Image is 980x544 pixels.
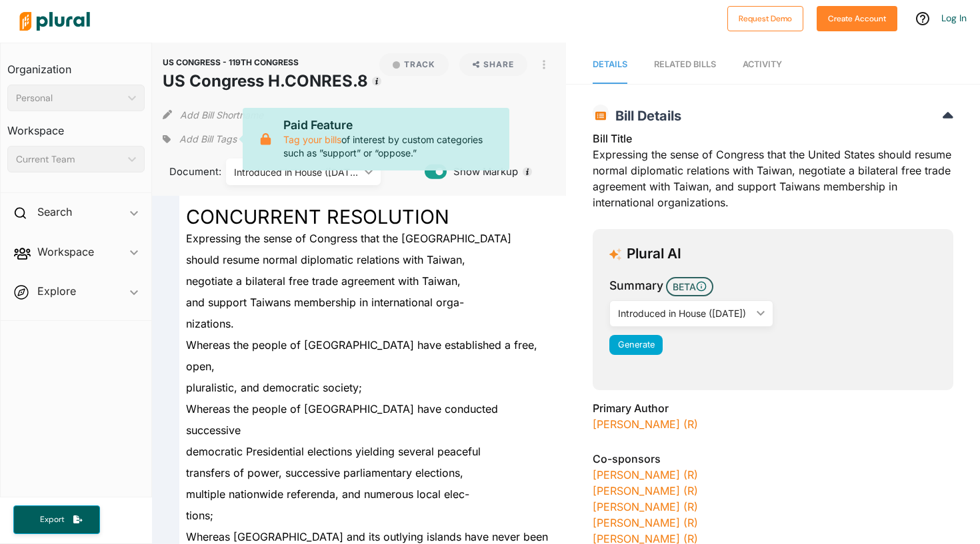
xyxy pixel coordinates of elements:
p: of interest by custom categories such as ”support” or “oppose.” [283,119,499,160]
a: [PERSON_NAME] (R) [593,417,698,431]
a: [PERSON_NAME] (R) [593,516,698,529]
button: Create Account [817,6,897,31]
a: Details [593,46,627,84]
span: CONCURRENT RESOLUTION [186,205,449,228]
a: Tag your bills [283,134,341,145]
button: Share [459,53,528,76]
span: transfers of power, successive parliamentary elections, [186,466,463,479]
a: Create Account [817,11,897,25]
h3: Bill Title [593,131,953,146]
button: Generate [609,335,663,355]
span: Document: [163,164,209,179]
button: Export [13,505,100,534]
span: nizations. [186,317,234,330]
button: Request Demo [727,6,803,31]
span: democratic Presidential elections yielding several peaceful [186,445,481,458]
span: Whereas the people of [GEOGRAPHIC_DATA] have conducted successive [186,402,498,437]
div: Expressing the sense of Congress that the United States should resume normal diplomatic relations... [593,131,953,218]
span: and support Taiwans membership in international orga- [186,296,464,309]
h3: Plural AI [627,246,681,262]
div: RELATED BILLS [654,58,716,71]
h3: Summary [609,277,663,294]
span: negotiate a bilateral free trade agreement with Taiwan, [186,274,461,288]
span: Activity [743,59,782,69]
a: Request Demo [727,11,803,25]
a: [PERSON_NAME] (R) [593,468,698,481]
span: multiple nationwide referenda, and numerous local elec- [186,487,469,501]
span: should resume normal diplomatic relations with Taiwan, [186,253,465,266]
span: US CONGRESS - 119TH CONGRESS [163,57,299,67]
h3: Workspace [7,111,145,140]
div: Introduced in House ([DATE]) [618,306,751,320]
a: RELATED BILLS [654,46,716,84]
h3: Organization [7,50,145,79]
h3: Co-sponsors [593,451,953,467]
span: Expressing the sense of Congress that the [GEOGRAPHIC_DATA] [186,232,511,245]
span: Whereas [GEOGRAPHIC_DATA] and its outlying islands have never been [186,530,548,543]
div: Add tags [163,129,236,149]
button: Share [454,53,533,76]
span: Generate [618,340,655,350]
h1: US Congress H.CONRES.8 [163,69,368,93]
a: [PERSON_NAME] (R) [593,484,698,497]
div: Personal [16,91,123,105]
span: BETA [666,277,713,296]
p: Paid Feature [283,119,499,132]
a: [PERSON_NAME] (R) [593,500,698,513]
a: Log In [941,12,967,24]
div: Tooltip anchor [371,75,383,87]
span: Bill Details [609,108,681,124]
span: Add Bill Tags [179,133,237,146]
span: tions; [186,509,213,522]
span: Details [593,59,627,69]
span: Show Markup [447,164,518,179]
div: Current Team [16,152,123,166]
button: Add Bill Shortname [180,104,263,125]
span: pluralistic, and democratic society; [186,381,362,394]
span: Export [31,514,73,525]
h3: Primary Author [593,400,953,416]
div: Introduced in House ([DATE]) [234,165,359,179]
span: Whereas the people of [GEOGRAPHIC_DATA] have established a free, open, [186,338,537,373]
h2: Search [37,204,72,219]
div: Tooltip anchor [521,166,533,178]
button: Track [379,53,449,76]
a: Activity [743,46,782,84]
